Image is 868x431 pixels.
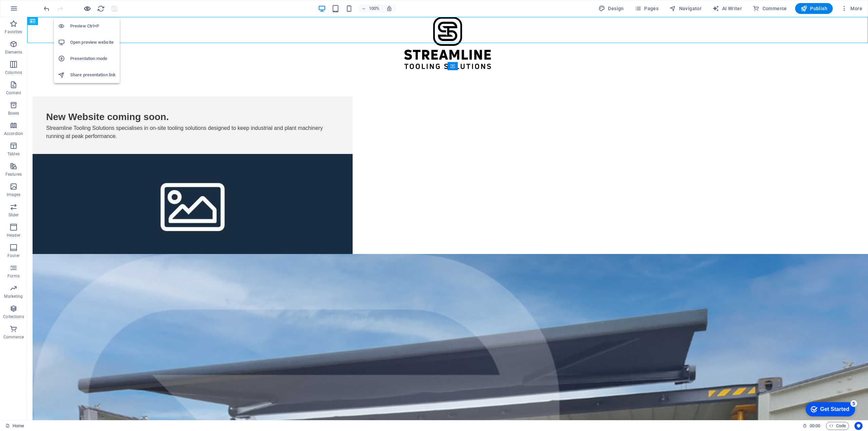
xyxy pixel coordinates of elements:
[5,422,24,430] a: Click to cancel selection. Double-click to open Pages
[810,422,820,430] span: 00 00
[5,50,22,55] p: Elements
[7,151,20,157] p: Tables
[43,5,51,13] i: Undo: Change image (Ctrl+Z)
[3,314,24,319] p: Collections
[841,5,862,12] span: More
[7,233,20,238] p: Header
[5,172,22,177] p: Features
[8,111,19,116] p: Boxes
[4,131,23,136] p: Accordion
[358,4,382,13] button: 100%
[598,5,624,12] span: Design
[795,3,833,14] button: Publish
[5,70,22,75] p: Columns
[669,5,702,12] span: Navigator
[826,422,849,430] button: Code
[801,5,827,12] span: Publish
[50,1,57,8] div: 5
[6,90,21,96] p: Content
[5,3,55,18] div: Get Started 5 items remaining, 0% complete
[4,294,23,299] p: Marketing
[369,4,379,13] h6: 100%
[753,5,787,12] span: Commerce
[829,422,846,430] span: Code
[7,273,20,279] p: Forms
[712,5,742,12] span: AI Writer
[7,253,20,258] p: Footer
[710,3,745,14] button: AI Writer
[632,3,661,14] button: Pages
[8,212,19,218] p: Slider
[97,4,105,13] button: reload
[70,71,116,79] h6: Share presentation link
[803,422,821,430] h6: Session time
[70,22,116,30] h6: Preview Ctrl+P
[814,423,815,428] span: :
[42,4,51,13] button: undo
[7,192,21,197] p: Images
[854,422,863,430] button: Usercentrics
[596,3,627,14] div: Design (Ctrl+Alt+Y)
[667,3,704,14] button: Navigator
[20,7,49,14] div: Get Started
[838,3,865,14] button: More
[750,3,790,14] button: Commerce
[70,38,116,46] h6: Open preview website
[5,29,22,35] p: Favorites
[386,5,392,12] i: On resize automatically adjust zoom level to fit chosen device.
[3,334,24,340] p: Commerce
[635,5,658,12] span: Pages
[97,5,105,13] i: Reload page
[70,55,116,63] h6: Presentation mode
[596,3,627,14] button: Design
